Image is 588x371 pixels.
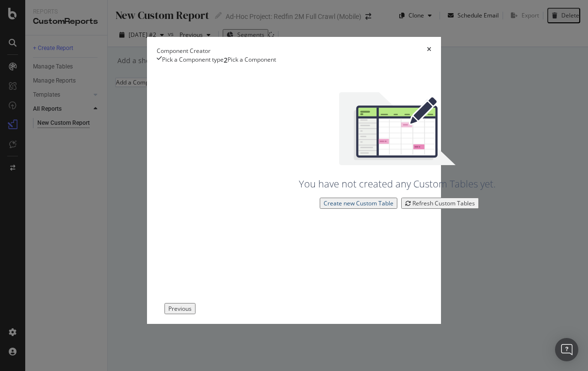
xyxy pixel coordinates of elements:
[168,304,192,313] div: Previous
[147,37,441,323] div: modal
[401,198,479,209] button: Refresh Custom Tables
[427,47,431,55] div: times
[157,47,211,55] div: Component Creator
[339,92,456,165] img: CzM_nd8v.png
[228,55,276,65] div: Pick a Component
[320,198,397,209] button: Create new Custom Table
[224,55,228,65] div: 2
[555,338,578,361] div: Open Intercom Messenger
[405,199,475,207] div: Refresh Custom Tables
[324,199,393,207] div: Create new Custom Table
[299,177,496,191] div: You have not created any Custom Tables yet.
[316,198,397,209] a: Create new Custom Table
[162,55,224,65] div: Pick a Component type
[164,303,196,314] button: Previous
